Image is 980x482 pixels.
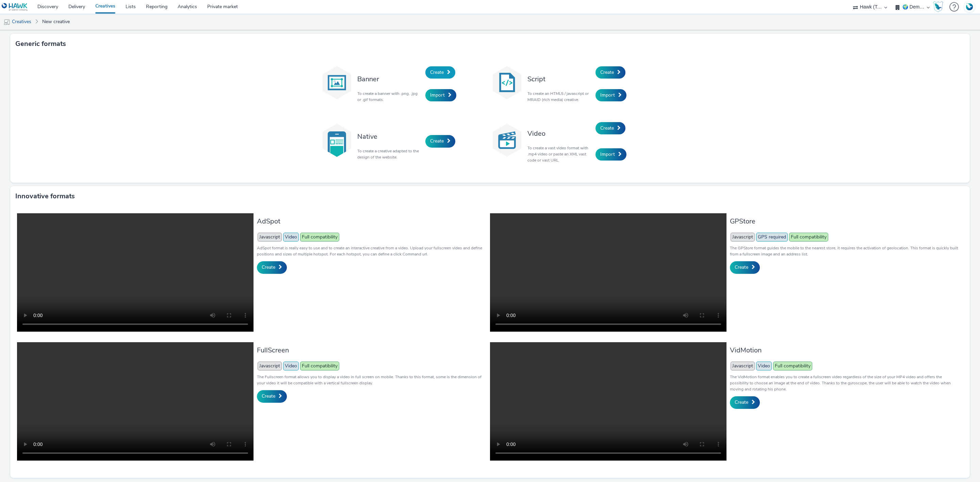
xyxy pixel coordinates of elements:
span: Full compatibility [300,362,339,370]
span: GPS required [756,233,788,242]
a: Create [595,122,625,134]
a: Create [257,261,287,273]
p: The GPStore format guides the mobile to the nearest store, it requires the activation of geolocat... [730,245,960,257]
a: Create [730,396,760,409]
img: native.svg [320,123,354,157]
p: To create a banner with .png, .jpg or .gif formats. [357,90,422,103]
p: AdSpot format is really easy to use and to create an interactive creative from a video. Upload yo... [257,245,487,257]
a: Create [425,66,455,79]
span: Full compatibility [773,362,812,370]
span: Video [283,362,299,370]
h3: GPStore [730,217,960,226]
a: Import [595,148,626,161]
span: Create [600,69,614,76]
p: The Fullscreen format allows you to display a video in full screen on mobile. Thanks to this form... [257,374,487,386]
span: Video [756,362,772,370]
a: Create [730,261,760,273]
span: Create [262,264,275,270]
span: Javascript [258,362,282,370]
h3: VidMotion [730,346,960,355]
h3: Video [527,129,592,138]
img: undefined Logo [2,3,28,11]
span: Import [600,151,615,157]
img: code.svg [490,66,524,100]
h3: FullScreen [257,346,487,355]
a: Create [595,66,625,79]
span: Import [430,92,445,98]
a: Create [257,390,287,402]
a: Create [425,135,455,147]
span: Full compatibility [789,233,828,242]
span: Create [735,264,748,270]
img: banner.svg [320,66,354,100]
span: Full compatibility [300,233,339,242]
img: mobile [3,19,10,26]
p: The VidMotion format enables you to create a fullscreen video regardless of the size of your MP4 ... [730,374,960,392]
h3: Native [357,132,422,141]
p: To create a creative adapted to the design of the website. [357,148,422,160]
p: To create an HTML5 / javascript or MRAID (rich media) creative. [527,90,592,103]
span: Javascript [731,233,755,242]
span: Import [600,92,615,98]
h3: Generic formats [15,39,66,49]
span: Video [283,233,299,242]
img: Account FR [964,2,975,12]
img: video.svg [490,123,524,157]
a: Hawk Academy [933,1,946,12]
h3: AdSpot [257,217,487,226]
h3: Innovative formats [15,191,75,201]
p: To create a vast video format with .mp4 video or paste an XML vast code or vast URL. [527,145,592,163]
span: Create [430,138,444,144]
span: Create [735,399,748,405]
h3: Script [527,74,592,84]
span: Create [430,69,444,76]
a: Import [595,89,626,101]
img: Hawk Academy [933,1,943,12]
span: Create [262,393,275,399]
span: Javascript [731,362,755,370]
span: Create [600,125,614,131]
a: New creative [39,14,73,30]
a: Import [425,89,456,101]
h3: Banner [357,74,422,84]
span: Javascript [258,233,282,242]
